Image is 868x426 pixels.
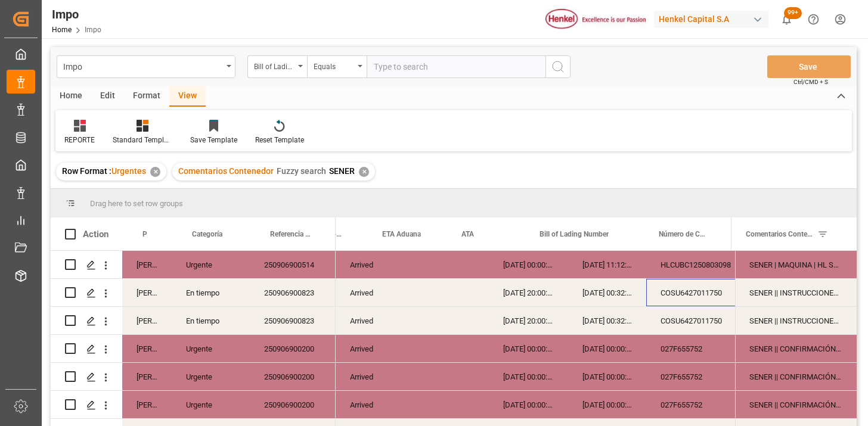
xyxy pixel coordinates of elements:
button: Save [767,55,851,78]
div: Press SPACE to select this row. [735,251,857,279]
div: [DATE] 20:00:00 [489,307,568,334]
div: Press SPACE to select this row. [735,307,857,335]
span: Fuzzy search [277,166,326,176]
div: [DATE] 20:00:00 [489,279,568,306]
div: Press SPACE to select this row. [735,279,857,307]
button: open menu [307,55,367,78]
div: Equals [314,58,354,72]
div: Press SPACE to select this row. [735,335,857,363]
div: [PERSON_NAME] [122,279,172,306]
div: [DATE] 00:00:00 [489,335,568,362]
div: Bill of Lading Number [254,58,294,72]
div: 250906900200 [250,335,336,362]
span: Categoría [192,230,222,238]
div: [PERSON_NAME] [122,363,172,390]
div: Reset Template [255,135,304,145]
div: Edit [91,86,124,107]
div: [DATE] 00:00:00 [568,363,646,390]
div: Standard Templates [113,135,172,145]
div: 250906900514 [250,251,336,278]
div: Press SPACE to select this row. [735,363,857,391]
div: Urgente [172,391,250,418]
div: Press SPACE to select this row. [735,391,857,419]
div: [DATE] 00:00:00 [489,251,568,278]
span: Bill of Lading Number [540,230,609,238]
div: Format [124,86,169,107]
span: Número de Contenedor [659,230,706,238]
button: show 100 new notifications [773,6,800,33]
div: Press SPACE to select this row. [51,335,336,363]
div: 027F655752 [646,391,765,418]
div: 250906900200 [250,391,336,418]
div: SENER || INSTRUCCIONES DE ENTREGA [735,279,857,306]
button: open menu [247,55,307,78]
div: Urgente [172,335,250,362]
div: SENER || CONFIRMACIÓN FA Y/O DESCRIPCIÓN PEDIMENTO (AA RECHAZA PROCEDER COMO EN OPERACIONES ANTER... [735,335,857,362]
div: Arrived [336,391,404,418]
div: En tiempo [172,307,250,334]
div: Urgente [172,251,250,278]
div: SENER | MAQUINA | HL SOLICITA CORRECCIÓN DEL CONSIGNEE || SE DETECTA PLAGA A LA SEPARACIÓN (SE RE... [735,251,857,278]
div: 250906900823 [250,307,336,334]
div: COSU6427011750 [646,279,765,306]
div: [DATE] 00:00:00 [489,363,568,390]
div: Arrived [336,363,404,390]
button: Help Center [800,6,827,33]
span: Urgentes [111,166,146,176]
div: Action [83,229,108,240]
div: Impo [63,58,222,73]
div: Impo [52,5,101,23]
span: Row Format : [62,166,111,176]
button: Henkel Capital S.A [654,8,773,30]
div: Arrived [336,251,404,278]
span: 99+ [784,7,802,19]
span: Persona responsable de seguimiento [142,230,147,238]
input: Type to search [367,55,545,78]
span: Drag here to set row groups [90,199,183,208]
span: Comentarios Contenedor [746,230,813,238]
div: [PERSON_NAME] [122,307,172,334]
div: Press SPACE to select this row. [51,279,336,307]
div: 250906900823 [250,279,336,306]
a: Home [52,26,72,34]
div: SENER || CONFIRMACIÓN FA Y/O DESCRIPCIÓN PEDIMENTO (AA RECHAZA PROCEDER COMO EN OPERACIONES ANTER... [735,391,857,418]
div: Urgente [172,363,250,390]
div: SENER || CONFIRMACIÓN FA Y/O DESCRIPCIÓN PEDIMENTO (AA RECHAZA PROCEDER COMO EN OPERACIONES ANTER... [735,363,857,390]
div: 027F655752 [646,363,765,390]
div: Arrived [336,307,404,334]
div: ✕ [359,167,369,177]
div: Save Template [190,135,237,145]
div: [DATE] 00:00:00 [489,391,568,418]
div: 250906900200 [250,363,336,390]
div: [DATE] 00:32:14 [568,307,646,334]
div: View [169,86,206,107]
img: Henkel%20logo.jpg_1689854090.jpg [545,9,646,30]
div: Press SPACE to select this row. [51,391,336,419]
div: En tiempo [172,279,250,306]
div: [DATE] 11:12:00 [568,251,646,278]
span: Referencia Leschaco [270,230,311,238]
span: ATA [461,230,474,238]
div: Henkel Capital S.A [654,11,768,28]
button: open menu [57,55,235,78]
div: REPORTE [64,135,95,145]
span: ETA Aduana [382,230,421,238]
span: Comentarios Contenedor [178,166,274,176]
div: Press SPACE to select this row. [51,251,336,279]
button: search button [545,55,571,78]
div: [PERSON_NAME] [122,391,172,418]
div: [DATE] 00:00:00 [568,391,646,418]
div: [PERSON_NAME] [122,251,172,278]
div: [PERSON_NAME] [122,335,172,362]
div: Press SPACE to select this row. [51,307,336,335]
div: HLCUBC1250803098 [646,251,765,278]
div: ✕ [150,167,160,177]
div: SENER || INSTRUCCIONES DE ENTREGA [735,307,857,334]
div: [DATE] 00:32:14 [568,279,646,306]
span: SENER [329,166,355,176]
div: Press SPACE to select this row. [51,363,336,391]
div: Arrived [336,335,404,362]
div: [DATE] 00:00:00 [568,335,646,362]
span: Ctrl/CMD + S [793,77,828,86]
div: Home [51,86,91,107]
